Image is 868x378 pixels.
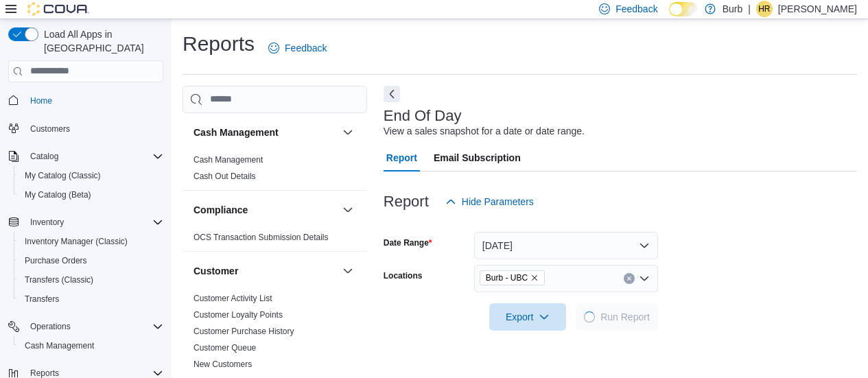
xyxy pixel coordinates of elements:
span: Catalog [25,148,163,165]
span: Cash Out Details [193,171,256,182]
span: Transfers (Classic) [19,272,163,288]
a: OCS Transaction Submission Details [193,233,329,242]
div: Harsha Ramasamy [756,1,773,17]
span: Catalog [30,151,58,162]
button: Transfers (Classic) [14,270,169,290]
span: Load All Apps in [GEOGRAPHIC_DATA] [38,27,163,55]
a: Customer Queue [193,343,256,353]
h3: Compliance [193,203,248,217]
span: Feedback [285,41,327,55]
span: Customer Purchase History [193,326,294,337]
div: Customer [183,290,367,378]
span: My Catalog (Classic) [19,167,163,184]
h3: Report [384,193,429,210]
a: New Customers [193,359,252,369]
button: Operations [25,318,76,335]
a: Home [25,93,58,109]
button: Clear input [624,273,635,284]
button: Inventory Manager (Classic) [14,232,169,251]
span: Inventory Manager (Classic) [25,236,128,247]
span: Email Subscription [434,144,521,172]
button: My Catalog (Classic) [14,166,169,185]
button: Operations [3,317,169,336]
button: Customer [340,263,356,279]
a: Cash Management [19,338,99,354]
span: Home [25,92,163,109]
button: Next [384,86,400,102]
button: Transfers [14,290,169,309]
span: Customers [30,123,70,134]
span: Cash Management [25,340,94,351]
label: Locations [384,270,423,281]
h3: Cash Management [193,126,279,139]
span: Customers [25,120,163,137]
p: [PERSON_NAME] [778,1,857,17]
button: Cash Management [14,336,169,355]
span: Transfers [25,294,59,305]
span: Customer Loyalty Points [193,309,283,320]
div: Cash Management [183,152,367,190]
span: Inventory [25,214,163,231]
span: Export [497,303,558,331]
img: Cova [27,2,89,16]
a: Cash Management [193,155,263,165]
h1: Reports [183,30,255,58]
span: New Customers [193,359,252,370]
span: Hide Parameters [462,195,534,209]
span: Purchase Orders [25,255,87,266]
p: Burb [723,1,743,17]
span: Burb - UBC [480,270,545,285]
a: Customer Loyalty Points [193,310,283,320]
a: Transfers [19,291,64,307]
button: Compliance [340,202,356,218]
button: Home [3,91,169,110]
button: Customer [193,264,337,278]
a: My Catalog (Beta) [19,187,97,203]
span: Cash Management [193,154,263,165]
span: HR [758,1,770,17]
div: View a sales snapshot for a date or date range. [384,124,585,139]
p: | [748,1,751,17]
button: LoadingRun Report [576,303,658,331]
span: My Catalog (Classic) [25,170,101,181]
span: Customer Queue [193,342,256,353]
span: Feedback [615,2,657,16]
button: Cash Management [340,124,356,141]
span: Operations [30,321,71,332]
h3: Customer [193,264,238,278]
span: Purchase Orders [19,252,163,269]
h3: End Of Day [384,108,462,124]
span: Inventory [30,217,64,228]
button: Export [489,303,566,331]
button: Compliance [193,203,337,217]
a: My Catalog (Classic) [19,167,106,184]
a: Customer Purchase History [193,327,294,336]
span: My Catalog (Beta) [25,189,91,200]
button: Hide Parameters [440,188,539,215]
span: Dark Mode [669,16,670,17]
button: Cash Management [193,126,337,139]
button: Catalog [25,148,64,165]
button: Open list of options [639,273,650,284]
span: Home [30,95,52,106]
button: Inventory [25,214,69,231]
span: Loading [583,310,596,323]
div: Compliance [183,229,367,251]
a: Customers [25,121,75,137]
span: Inventory Manager (Classic) [19,233,163,250]
span: Transfers [19,291,163,307]
a: Transfers (Classic) [19,272,99,288]
button: Inventory [3,213,169,232]
span: Transfers (Classic) [25,274,93,285]
span: Run Report [600,310,650,324]
span: Report [386,144,417,172]
span: Operations [25,318,163,335]
span: Burb - UBC [486,271,528,285]
button: Customers [3,119,169,139]
a: Feedback [263,34,332,62]
a: Cash Out Details [193,172,256,181]
span: OCS Transaction Submission Details [193,232,329,243]
button: Remove Burb - UBC from selection in this group [530,274,539,282]
button: My Catalog (Beta) [14,185,169,204]
button: Catalog [3,147,169,166]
